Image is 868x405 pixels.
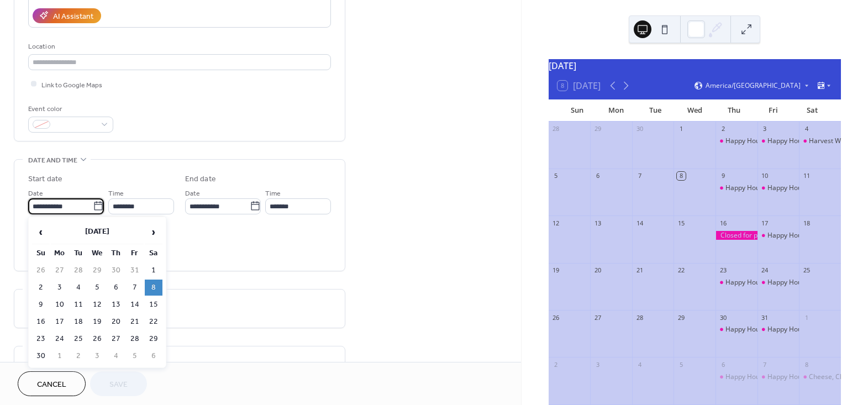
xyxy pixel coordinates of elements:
div: 2 [719,125,727,133]
th: Mo [51,245,69,261]
div: 3 [761,125,769,133]
div: 21 [635,266,644,275]
td: 27 [107,331,125,347]
td: 3 [88,348,106,364]
td: 26 [32,262,50,278]
div: Happy Hour 3-7pm [767,372,826,382]
td: 15 [145,297,162,313]
div: Happy Hour 3-7pm [757,325,799,334]
td: 16 [32,314,50,330]
div: 9 [719,172,727,180]
div: Wed [675,99,714,122]
div: Happy Hour 3-7pm [757,278,799,287]
th: [DATE] [51,220,144,244]
div: Cheese, Chocolate and Wine Pairing! [799,372,841,382]
td: 28 [126,331,144,347]
td: 29 [145,331,162,347]
td: 2 [70,348,87,364]
div: Happy Hour 3-7pm [725,325,784,334]
td: 1 [51,348,69,364]
div: Location [28,41,329,52]
span: Link to Google Maps [41,79,102,91]
div: Happy Hour 3-7pm [725,183,784,193]
div: 23 [719,266,727,275]
div: Closed for private event [716,231,757,240]
div: 5 [677,360,685,369]
td: 21 [126,314,144,330]
td: 9 [32,297,50,313]
th: Sa [145,245,162,261]
td: 23 [32,331,50,347]
div: 15 [677,219,685,227]
th: We [88,245,106,261]
td: 28 [70,262,87,278]
td: 20 [107,314,125,330]
div: 4 [635,360,644,369]
th: Tu [70,245,87,261]
td: 27 [51,262,69,278]
div: Sat [793,99,832,122]
div: 30 [635,125,644,133]
td: 14 [126,297,144,313]
td: 30 [32,348,50,364]
td: 19 [88,314,106,330]
div: Happy Hour 3-7pm [716,278,757,287]
div: Happy Hour 3-7pm [725,278,784,287]
div: 8 [802,360,811,369]
td: 6 [107,280,125,296]
div: 28 [552,125,560,133]
th: Fr [126,245,144,261]
div: 12 [552,219,560,227]
div: Happy Hour 3-7pm [757,231,799,240]
div: 17 [761,219,769,227]
td: 26 [88,331,106,347]
div: 30 [719,313,727,322]
span: Cancel [37,379,66,391]
div: 11 [802,172,811,180]
div: 31 [761,313,769,322]
td: 11 [70,297,87,313]
div: Start date [28,173,62,185]
div: 22 [677,266,685,275]
div: 20 [593,266,602,275]
div: Happy Hour 3-7pm [716,183,757,193]
div: Happy Hour 3-7pm [716,372,757,382]
div: 1 [677,125,685,133]
div: AI Assistant [53,10,93,22]
div: 14 [635,219,644,227]
div: 1 [802,313,811,322]
td: 2 [32,280,50,296]
td: 5 [126,348,144,364]
td: 30 [107,262,125,278]
div: 18 [802,219,811,227]
div: Thu [714,99,754,122]
div: 2 [552,360,560,369]
div: Happy Hour 3-7pm [767,136,826,146]
div: 13 [593,219,602,227]
div: End date [185,173,216,185]
td: 18 [70,314,87,330]
div: 29 [677,313,685,322]
td: 7 [126,280,144,296]
span: Date [185,187,200,199]
div: Happy Hour 3-7pm [757,136,799,146]
div: Happy Hour 3-7pm [757,372,799,382]
span: Date [28,187,43,199]
td: 1 [145,262,162,278]
div: Happy Hour 3-7pm [725,372,784,382]
td: 24 [51,331,69,347]
div: 3 [593,360,602,369]
td: 29 [88,262,106,278]
div: Happy Hour 3-7pm [767,278,826,287]
div: Happy Hour 3-7pm [767,231,826,240]
div: 24 [761,266,769,275]
div: 26 [552,313,560,322]
button: Cancel [18,371,86,396]
td: 8 [145,280,162,296]
span: Time [265,187,281,199]
button: AI Assistant [33,8,101,23]
div: Happy Hour 3-7pm [716,325,757,334]
div: 25 [802,266,811,275]
td: 3 [51,280,69,296]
